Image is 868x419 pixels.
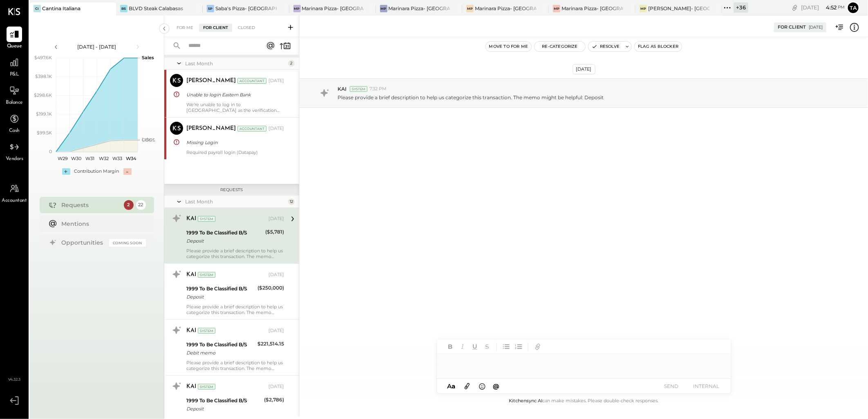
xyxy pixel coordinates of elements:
button: Ordered List [513,341,524,352]
span: @ [493,382,499,390]
div: Marinara Pizza- [GEOGRAPHIC_DATA] [302,5,364,12]
div: Cantina Italiana [42,5,81,12]
div: [DATE] [801,4,845,11]
div: ($250,000) [257,284,284,292]
p: Please provide a brief description to help us categorize this transaction. The memo might be help... [338,94,604,101]
div: Deposit [186,237,263,245]
div: Last Month [185,60,286,67]
div: 2 [288,60,295,67]
div: Requests [168,187,295,193]
span: Balance [6,99,23,107]
span: Accountant [2,197,27,205]
div: Accountant [237,126,266,131]
div: KAI [186,327,196,335]
button: Re-Categorize [535,42,585,51]
div: MP [380,5,387,12]
div: CI [34,5,41,12]
div: Coming Soon [109,239,146,247]
div: [PERSON_NAME]- [GEOGRAPHIC_DATA] [648,5,710,12]
a: Queue [0,27,28,50]
div: 1999 To Be Classified B/S [186,285,255,293]
div: System [350,86,367,92]
div: Please provide a brief description to help us categorize this transaction. The memo might be help... [186,360,284,371]
a: Vendors [0,139,28,163]
div: System [198,272,215,278]
div: ($2,786) [264,396,284,404]
span: Cash [9,127,20,135]
div: 1999 To Be Classified B/S [186,397,262,405]
div: BLVD Steak Calabasas [129,5,183,12]
button: Unordered List [501,341,512,352]
span: 7:32 PM [369,86,387,92]
div: - [123,168,132,175]
div: Saba's Pizza- [GEOGRAPHIC_DATA] [215,5,277,12]
div: 1999 To Be Classified B/S [186,229,263,237]
text: W29 [58,156,68,161]
div: For Client [199,24,232,32]
div: Missing Login [186,138,282,147]
div: MP [553,5,560,12]
span: Vendors [6,156,23,163]
div: ($5,781) [265,228,284,236]
div: [DATE] [573,64,595,74]
span: Queue [7,43,22,50]
div: [DATE] - [DATE] [62,43,132,50]
text: $398.1K [35,74,52,79]
div: KAI [186,271,196,279]
text: COGS [142,137,155,143]
text: W31 [85,156,94,161]
button: Underline [470,341,480,352]
div: [PERSON_NAME] [186,125,236,133]
div: Deposit [186,293,255,301]
div: KAI [186,383,196,391]
button: Aa [445,382,458,391]
div: Required payroll login (Datapay) [186,149,284,155]
button: INTERNAL [690,381,723,392]
div: $221,514.15 [257,340,284,348]
div: [DATE] [268,216,284,222]
div: Please provide a brief description to help us categorize this transaction. The memo might be help... [186,304,284,315]
a: Accountant [0,181,28,205]
text: $199.1K [36,111,52,117]
button: SEND [655,381,688,392]
div: 1999 To Be Classified B/S [186,341,255,349]
div: Requests [62,201,120,209]
div: + [62,168,70,175]
div: Contribution Margin [74,168,119,175]
div: BS [120,5,128,12]
div: Marinara Pizza- [GEOGRAPHIC_DATA] [389,5,450,12]
button: Move to for me [486,42,532,51]
button: Resolve [588,42,623,51]
div: MP [466,5,474,12]
div: Unable to login Eastern Bank [186,91,282,99]
text: $298.6K [34,92,52,98]
div: Deposit [186,405,262,413]
span: P&L [10,71,19,78]
div: System [198,384,215,390]
div: MP [293,5,301,12]
div: Last Month [185,198,286,205]
button: Bold [445,341,456,352]
div: Debit memo [186,349,255,357]
a: Cash [0,111,28,135]
div: MP [640,5,647,12]
div: 22 [136,200,146,210]
text: W30 [71,156,81,161]
text: $497.6K [34,55,52,60]
a: P&L [0,55,28,78]
div: [DATE] [268,125,284,132]
div: [PERSON_NAME] [186,77,236,85]
button: Ta [847,1,860,14]
div: For Client [778,24,806,31]
button: Flag as Blocker [635,42,682,51]
div: [DATE] [268,78,284,84]
text: Labor [142,137,154,143]
div: + 36 [734,2,748,13]
span: a [452,382,455,390]
div: copy link [791,3,799,12]
div: [DATE] [268,328,284,334]
div: [DATE] [268,383,284,390]
button: Strikethrough [482,341,492,352]
div: [DATE] [809,25,823,30]
div: For Me [172,24,197,32]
